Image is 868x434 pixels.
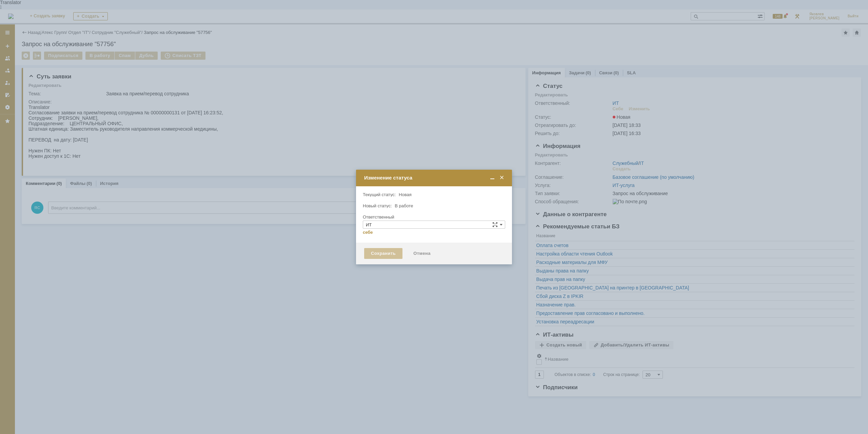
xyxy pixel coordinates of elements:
label: Новый статус: [363,203,392,208]
span: Свернуть (Ctrl + M) [489,175,496,181]
label: Текущий статус: [363,192,396,197]
a: себе [363,230,373,235]
div: Ответственный [363,215,504,219]
span: Закрыть [498,175,505,181]
div: Изменение статуса [364,175,505,181]
span: Новая [399,192,412,197]
span: Сложная форма [492,222,498,227]
span: В работе [395,203,413,208]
